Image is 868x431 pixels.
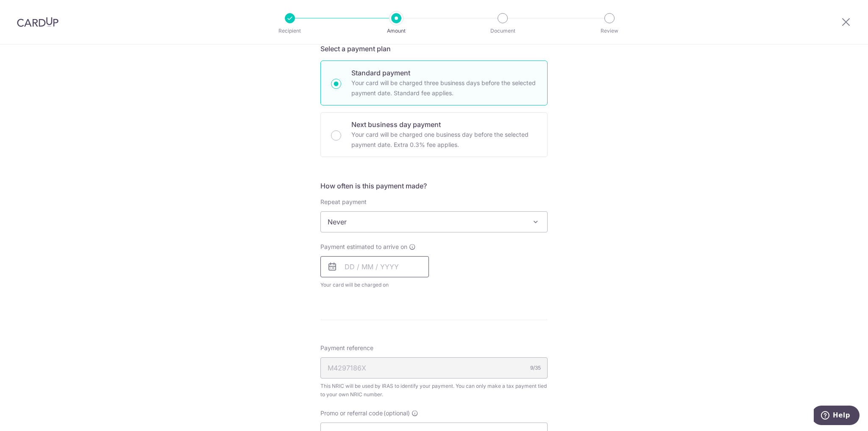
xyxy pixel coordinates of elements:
[321,212,547,232] span: Never
[259,27,321,35] p: Recipient
[320,44,548,54] h5: Select a payment plan
[530,364,541,372] div: 9/35
[320,256,429,277] input: DD / MM / YYYY
[320,344,373,352] span: Payment reference
[578,27,641,35] p: Review
[814,406,860,427] iframe: Opens a widget where you can find more information
[351,68,537,78] p: Standard payment
[320,382,548,399] div: This NRIC will be used by IRAS to identify your payment. You can only make a tax payment tied to ...
[351,130,537,150] p: Your card will be charged one business day before the selected payment date. Extra 0.3% fee applies.
[320,211,548,232] span: Never
[320,181,548,191] h5: How often is this payment made?
[17,17,58,27] img: CardUp
[351,119,537,130] p: Next business day payment
[365,27,428,35] p: Amount
[384,409,410,417] span: (optional)
[320,409,383,417] span: Promo or referral code
[351,78,537,98] p: Your card will be charged three business days before the selected payment date. Standard fee appl...
[320,243,407,251] span: Payment estimated to arrive on
[320,281,429,289] span: Your card will be charged on
[320,198,367,206] label: Repeat payment
[471,27,534,35] p: Document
